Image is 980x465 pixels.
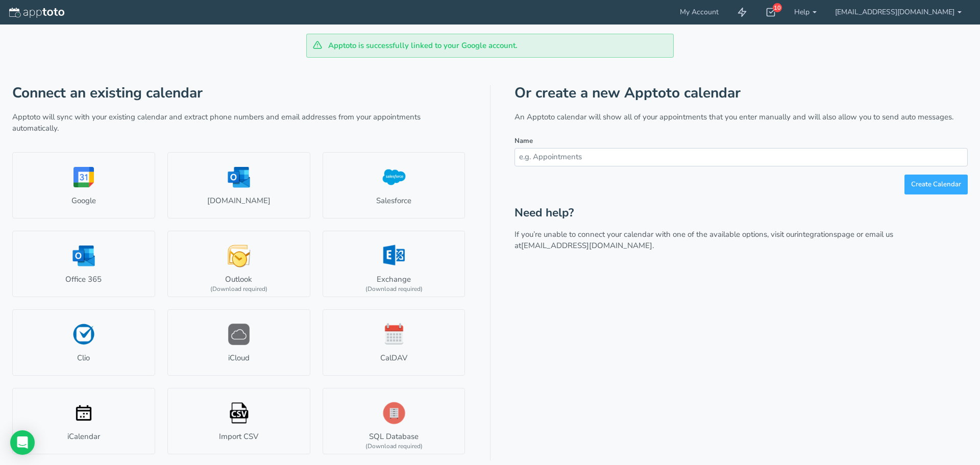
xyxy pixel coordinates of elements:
a: integrations [797,229,837,239]
a: iCalendar [12,388,155,454]
a: Exchange [323,231,465,297]
a: Office 365 [12,231,155,297]
div: (Download required) [365,442,423,451]
a: iCloud [167,309,310,376]
div: Apptoto is successfully linked to your Google account. [306,34,674,58]
div: Open Intercom Messenger [10,430,35,455]
p: An Apptoto calendar will show all of your appointments that you enter manually and will also allo... [514,112,968,123]
div: (Download required) [365,285,423,293]
h1: Connect an existing calendar [12,85,465,101]
a: Outlook [167,231,310,297]
a: Salesforce [323,152,465,218]
a: Clio [12,309,155,376]
button: Create Calendar [904,175,968,194]
div: (Download required) [210,285,267,293]
a: Google [12,152,155,218]
a: [DOMAIN_NAME] [167,152,310,218]
a: [EMAIL_ADDRESS][DOMAIN_NAME]. [521,240,654,251]
a: SQL Database [323,388,465,454]
a: CalDAV [323,309,465,376]
p: If you’re unable to connect your calendar with one of the available options, visit our page or em... [514,229,968,251]
img: logo-apptoto--white.svg [9,8,64,18]
div: 10 [773,3,782,12]
h2: Need help? [514,207,968,219]
label: Name [514,136,533,146]
p: Apptoto will sync with your existing calendar and extract phone numbers and email addresses from ... [12,112,465,134]
input: e.g. Appointments [514,148,968,166]
a: Import CSV [167,388,310,454]
h1: Or create a new Apptoto calendar [514,85,968,101]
